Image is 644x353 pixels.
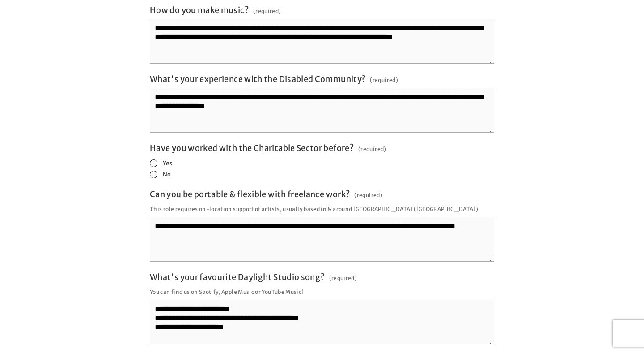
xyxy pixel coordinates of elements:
p: This role requires on-location support of artists, usually based in & around [GEOGRAPHIC_DATA] ([... [150,203,494,215]
span: No [163,171,171,178]
span: How do you make music? [150,5,249,15]
span: (required) [253,5,281,17]
span: What's your favourite Daylight Studio song? [150,272,324,282]
span: (required) [370,74,398,86]
span: (required) [358,143,386,155]
span: Yes [163,159,172,167]
span: Can you be portable & flexible with freelance work? [150,189,350,199]
span: (required) [329,272,357,284]
span: Have you worked with the Charitable Sector before? [150,143,354,153]
span: What's your experience with the Disabled Community? [150,74,365,84]
p: You can find us on Spotify, Apple Music or YouTube Music! [150,286,494,298]
span: (required) [354,189,382,201]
